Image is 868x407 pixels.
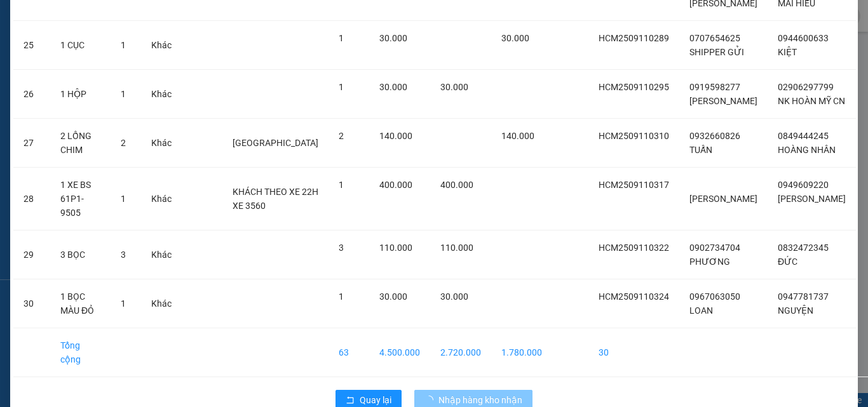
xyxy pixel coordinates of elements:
[121,40,126,50] span: 1
[121,138,126,148] span: 2
[379,291,407,302] span: 30.000
[599,33,669,43] span: HCM2509110289
[141,70,182,119] td: Khác
[689,96,757,106] span: [PERSON_NAME]
[689,33,740,43] span: 0707654625
[379,180,412,190] span: 400.000
[778,305,813,316] span: NGUYỆN
[440,82,468,92] span: 30.000
[50,21,111,70] td: 1 CỤC
[141,21,182,70] td: Khác
[339,180,344,190] span: 1
[50,230,111,279] td: 3 BỌC
[778,82,834,92] span: 02906297799
[121,89,126,99] span: 1
[13,279,50,328] td: 30
[599,243,669,253] span: HCM2509110322
[778,257,797,267] span: ĐỨC
[689,305,713,316] span: LOAN
[121,194,126,204] span: 1
[689,291,740,302] span: 0967063050
[141,230,182,279] td: Khác
[141,168,182,230] td: Khác
[13,168,50,230] td: 28
[13,21,50,70] td: 25
[440,243,473,253] span: 110.000
[233,138,318,148] span: [GEOGRAPHIC_DATA]
[440,180,473,190] span: 400.000
[339,131,344,141] span: 2
[379,243,412,253] span: 110.000
[778,145,836,155] span: HOÀNG NHÂN
[424,396,438,404] span: loading
[329,328,369,377] td: 63
[778,47,797,57] span: KIỆT
[588,328,679,377] td: 30
[689,257,730,267] span: PHƯƠNG
[13,230,50,279] td: 29
[141,279,182,328] td: Khác
[379,82,407,92] span: 30.000
[50,168,111,230] td: 1 XE BS 61P1-9505
[339,33,344,43] span: 1
[599,291,669,302] span: HCM2509110324
[141,119,182,168] td: Khác
[689,47,744,57] span: SHIPPER GỬI
[50,119,111,168] td: 2 LỒNG CHIM
[689,194,757,204] span: [PERSON_NAME]
[491,328,552,377] td: 1.780.000
[50,328,111,377] td: Tổng cộng
[501,33,529,43] span: 30.000
[778,194,846,204] span: [PERSON_NAME]
[440,291,468,302] span: 30.000
[379,33,407,43] span: 30.000
[778,291,829,302] span: 0947781737
[778,243,829,253] span: 0832472345
[339,243,344,253] span: 3
[339,82,344,92] span: 1
[121,298,126,309] span: 1
[778,33,829,43] span: 0944600633
[50,279,111,328] td: 1 BỌC MÀU ĐỎ
[689,243,740,253] span: 0902734704
[50,70,111,119] td: 1 HỘP
[339,291,344,302] span: 1
[778,131,829,141] span: 0849444245
[430,328,491,377] td: 2.720.000
[599,82,669,92] span: HCM2509110295
[778,96,845,106] span: NK HOÀN MỸ CN
[778,180,829,190] span: 0949609220
[599,180,669,190] span: HCM2509110317
[689,145,712,155] span: TUẤN
[360,393,391,407] span: Quay lại
[121,250,126,260] span: 3
[689,131,740,141] span: 0932660826
[369,328,430,377] td: 4.500.000
[346,396,355,406] span: rollback
[599,131,669,141] span: HCM2509110310
[379,131,412,141] span: 140.000
[13,70,50,119] td: 26
[233,187,318,211] span: KHÁCH THEO XE 22H XE 3560
[13,119,50,168] td: 27
[501,131,534,141] span: 140.000
[689,82,740,92] span: 0919598277
[438,393,522,407] span: Nhập hàng kho nhận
